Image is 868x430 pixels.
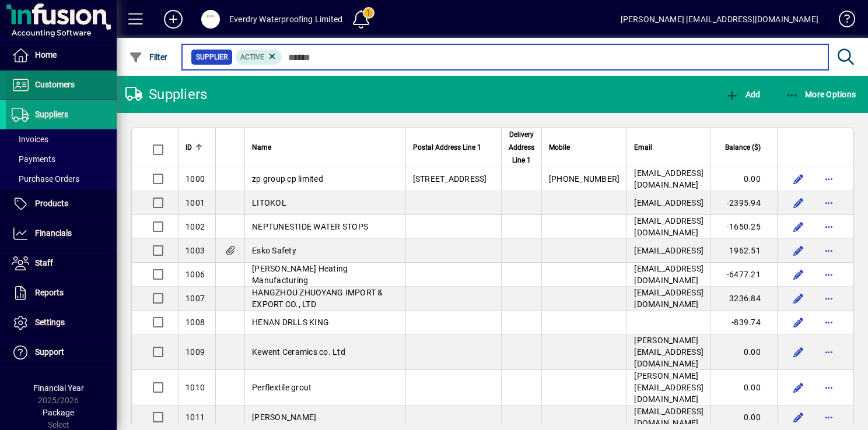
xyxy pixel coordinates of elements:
button: More options [820,170,838,188]
button: Edit [789,170,808,188]
td: 0.00 [710,406,777,429]
span: Suppliers [35,110,68,119]
td: -839.74 [710,311,777,334]
a: Customers [6,71,117,100]
button: Add [722,84,763,105]
span: [PERSON_NAME] Heating Manufacturing [252,264,348,285]
span: [EMAIL_ADDRESS][DOMAIN_NAME] [634,216,703,237]
button: Edit [789,193,808,212]
button: More options [820,217,838,236]
button: Edit [789,265,808,284]
td: 3236.84 [710,287,777,311]
button: More options [820,313,838,332]
span: Staff [35,258,53,267]
span: Customers [35,80,75,89]
a: Payments [6,149,117,169]
div: Balance ($) [718,141,771,154]
span: HENAN DRLLS KING [252,318,329,327]
button: More options [820,193,838,212]
button: Edit [789,217,808,236]
span: [PHONE_NUMBER] [549,174,620,184]
span: [EMAIL_ADDRESS][DOMAIN_NAME] [634,288,703,309]
td: 0.00 [710,370,777,406]
button: More options [820,343,838,361]
div: Email [634,141,703,154]
td: 1962.51 [710,239,777,263]
span: 1001 [185,198,205,207]
span: Delivery Address Line 1 [509,128,534,167]
button: More Options [782,84,859,105]
td: -1650.25 [710,215,777,239]
span: Home [35,50,57,59]
a: Products [6,189,117,218]
span: Settings [35,318,65,327]
span: Reports [35,288,64,297]
a: Reports [6,279,117,308]
span: More Options [785,90,856,99]
button: Edit [789,408,808,427]
td: 0.00 [710,167,777,191]
span: [EMAIL_ADDRESS][DOMAIN_NAME] [634,168,703,189]
span: Active [240,53,264,61]
div: Suppliers [125,85,207,104]
span: [EMAIL_ADDRESS][DOMAIN_NAME] [634,407,703,428]
div: ID [185,141,208,154]
button: Filter [126,47,171,68]
span: 1010 [185,383,205,392]
div: Name [252,141,398,154]
a: Purchase Orders [6,169,117,189]
span: [PERSON_NAME] [252,413,316,422]
span: 1008 [185,318,205,327]
a: Staff [6,249,117,278]
td: -2395.94 [710,191,777,215]
button: Add [155,9,192,30]
button: More options [820,408,838,427]
span: zp group cp limited [252,174,323,184]
span: 1007 [185,294,205,303]
span: 1000 [185,174,205,184]
span: [EMAIL_ADDRESS] [634,246,703,255]
button: Profile [192,9,229,30]
span: [EMAIL_ADDRESS] [634,198,703,207]
a: Financials [6,219,117,248]
span: Add [725,90,760,99]
span: Financial Year [33,383,84,393]
mat-chip: Activation Status: Active [236,50,282,65]
span: 1002 [185,222,205,231]
span: HANGZHOU ZHUOYANG IMPORT & EXPORT CO., LTD [252,288,383,309]
span: [PERSON_NAME][EMAIL_ADDRESS][DOMAIN_NAME] [634,371,703,404]
span: [STREET_ADDRESS] [413,174,487,184]
td: -6477.21 [710,263,777,287]
button: Edit [789,313,808,332]
a: Invoices [6,129,117,149]
span: Supplier [196,51,228,63]
span: Financials [35,228,72,238]
span: NEPTUNESTIDE WATER STOPS [252,222,368,231]
button: Edit [789,378,808,397]
span: Name [252,141,271,154]
button: Edit [789,343,808,361]
span: Package [43,408,74,417]
a: Settings [6,308,117,337]
span: Products [35,199,68,208]
button: More options [820,241,838,260]
span: Balance ($) [725,141,761,154]
span: LITOKOL [252,198,286,207]
div: Mobile [549,141,620,154]
span: 1011 [185,413,205,422]
div: [PERSON_NAME] [EMAIL_ADDRESS][DOMAIN_NAME] [621,10,818,29]
button: More options [820,289,838,308]
span: Invoices [12,135,48,144]
span: Support [35,347,64,357]
button: Edit [789,241,808,260]
span: Filter [129,52,168,62]
button: Edit [789,289,808,308]
span: Kewent Ceramics co. Ltd [252,347,345,357]
span: 1003 [185,246,205,255]
span: Mobile [549,141,570,154]
span: Purchase Orders [12,174,79,184]
span: 1009 [185,347,205,357]
span: [EMAIL_ADDRESS][DOMAIN_NAME] [634,264,703,285]
span: Email [634,141,652,154]
span: 1006 [185,270,205,279]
